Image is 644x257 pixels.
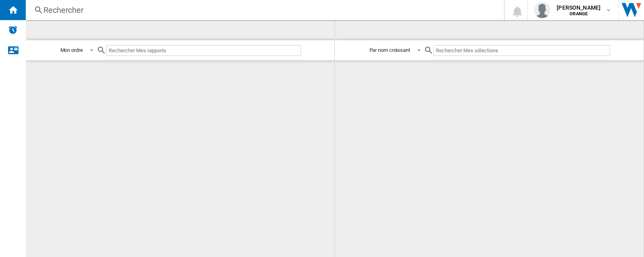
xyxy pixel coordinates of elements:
input: Rechercher Mes rapports [106,45,301,56]
div: Mon ordre [60,47,83,53]
img: profile.jpg [534,2,550,18]
div: Par nom croissant [369,47,410,53]
input: Rechercher Mes sélections [433,45,610,56]
span: [PERSON_NAME] [557,4,601,12]
b: ORANGE [570,11,588,16]
div: Rechercher [43,4,483,16]
img: alerts-logo.svg [8,25,18,35]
